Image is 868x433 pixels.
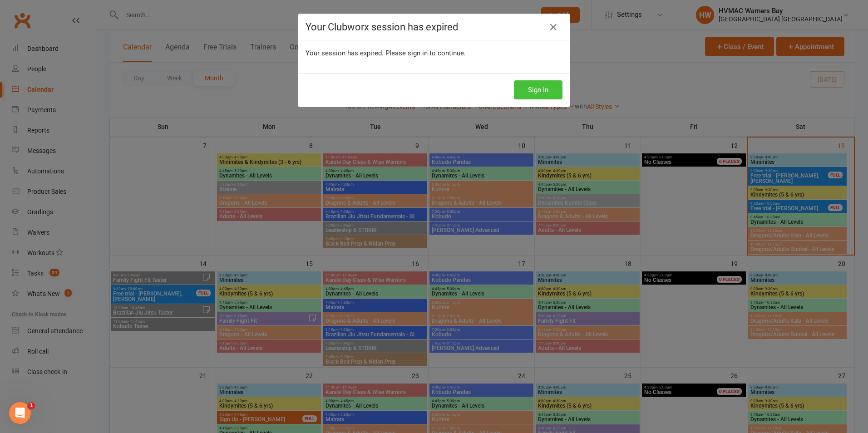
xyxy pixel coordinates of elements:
span: 1 [28,402,35,409]
h4: Your Clubworx session has expired [306,21,562,33]
a: Close [546,20,561,34]
span: Your session has expired. Please sign in to continue. [306,49,466,57]
iframe: Intercom live chat [9,402,31,424]
button: Sign In [514,80,562,99]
